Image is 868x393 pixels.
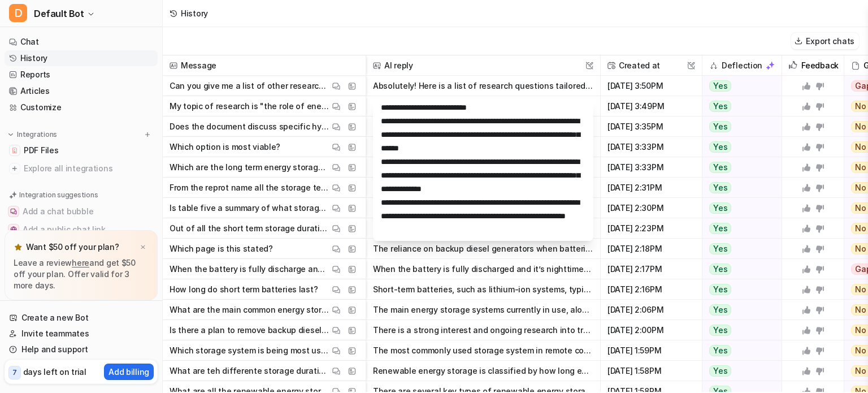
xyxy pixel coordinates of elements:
span: Yes [709,243,731,254]
a: Articles [5,83,158,99]
span: Created at [605,55,697,76]
p: Which option is most viable? [170,137,280,157]
p: Which are the long term energy storage systems that need more research and testing before impleme... [170,157,329,178]
button: Yes [702,76,775,96]
p: When the battery is fully discharge and its nighttime where power sourced from in this instance? [170,259,329,279]
span: [DATE] 2:23PM [605,218,697,239]
p: Want $50 off your plan? [26,241,119,253]
img: expand menu [7,131,15,139]
p: 7 [12,368,17,378]
p: Which storage system is being most used in remote communities? [170,340,329,361]
button: Add a chat bubbleAdd a chat bubble [5,202,158,221]
img: menu_add.svg [144,131,151,139]
p: Is there a plan to remove backup diesel generators and for the microgrids to operate fully renewa... [170,320,329,340]
button: Yes [702,239,775,259]
a: Chat [5,34,158,50]
button: Yes [702,259,775,279]
span: Yes [709,304,731,316]
span: Yes [709,223,731,234]
button: Yes [702,361,775,381]
button: Export chats [791,33,859,49]
p: Can you give me a list of other research questions? Ones for comparative and ones for exploring d... [170,76,329,96]
p: From the reprot name all the storage technologies currently in use [170,178,329,198]
span: Yes [709,325,731,336]
span: Yes [709,264,731,275]
span: AI reply [371,55,596,76]
span: [DATE] 2:31PM [605,178,697,198]
button: Yes [702,340,775,361]
p: How long do short term batteries last? [170,279,318,300]
button: Yes [702,320,775,340]
button: There is a strong interest and ongoing research into transitioning remote microgrids to operate f... [373,320,593,340]
button: Yes [702,279,775,300]
button: When the battery is fully discharged and it’s nighttime—meaning there’s no solar power available—... [373,259,593,279]
a: PDF FilesPDF Files [5,142,158,158]
a: Customize [5,100,158,115]
p: Integrations [17,130,57,139]
img: star [14,243,23,252]
button: The most commonly used storage system in remote communities is a hybrid microgrid that pairs rene... [373,340,593,361]
a: History [5,50,158,66]
img: explore all integrations [9,163,20,174]
span: Message [167,55,361,76]
span: [DATE] 3:33PM [605,137,697,157]
button: Yes [702,198,775,218]
button: Absolutely! Here is a list of research questions tailored to your topic, separated into comparati... [373,76,593,96]
span: [DATE] 2:16PM [605,279,697,300]
p: Is table five a summary of what storages are currently in use? [170,198,329,218]
span: [DATE] 2:17PM [605,259,697,279]
span: [DATE] 3:35PM [605,116,697,137]
span: Explore all integrations [24,159,153,178]
span: Default Bot [34,6,84,21]
p: Add billing [108,366,149,378]
button: Yes [702,116,775,137]
button: Yes [702,137,775,157]
h2: Feedback [801,55,839,76]
button: Yes [702,300,775,320]
a: Help and support [5,342,158,357]
img: PDF Files [11,147,18,154]
button: Integrations [5,129,60,140]
span: D [9,4,27,22]
span: [DATE] 1:58PM [605,361,697,381]
p: What are the main common energy storages being used right now and what are their cons? [170,300,329,320]
span: Yes [709,80,731,92]
button: The reliance on backup diesel generators when batteries are depleted—such as at night—is describe... [373,239,593,259]
button: The main energy storage systems currently in use, along with their disadvantages, are: **1. Elect... [373,300,593,320]
button: Add a public chat linkAdd a public chat link [5,221,158,239]
span: Yes [709,121,731,132]
span: [DATE] 2:30PM [605,198,697,218]
button: Certainly! Here’s a focused research question for your topic: How can long-term hydrogen energy s... [373,96,593,116]
p: Which page is this stated? [170,239,273,259]
img: Add a chat bubble [10,208,17,215]
a: Explore all integrations [5,161,158,176]
span: [DATE] 2:18PM [605,239,697,259]
button: Renewable energy storage is classified by how long energy can be stored and discharged at full po... [373,361,593,381]
div: History [181,7,208,19]
p: days left on trial [23,366,86,378]
p: Does the document discuss specific hydrogen storages? [170,116,329,137]
span: [DATE] 1:59PM [605,340,697,361]
span: Yes [709,141,731,153]
p: Leave a review and get $50 off your plan. Offer valid for 3 more days. [14,257,149,291]
button: Yes [702,157,775,178]
button: Add billing [104,364,154,380]
span: Yes [709,284,731,295]
img: Add a public chat link [10,226,17,233]
span: Yes [709,101,731,112]
h2: Deflection [722,55,762,76]
button: Yes [702,96,775,116]
span: Yes [709,365,731,377]
p: Integration suggestions [19,190,98,200]
a: Invite teammates [5,326,158,342]
a: Create a new Bot [5,310,158,326]
img: x [140,244,146,251]
p: What are teh differente storage durations [170,361,329,381]
a: Reports [5,67,158,83]
span: Yes [709,345,731,356]
span: [DATE] 3:33PM [605,157,697,178]
button: Short-term batteries, such as lithium-ion systems, typically provide less than 4 hours of energy ... [373,279,593,300]
button: Yes [702,218,775,239]
p: My topic of research is "the role of energy storage in the renewable energy transition for remote... [170,96,329,116]
span: Yes [709,182,731,193]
